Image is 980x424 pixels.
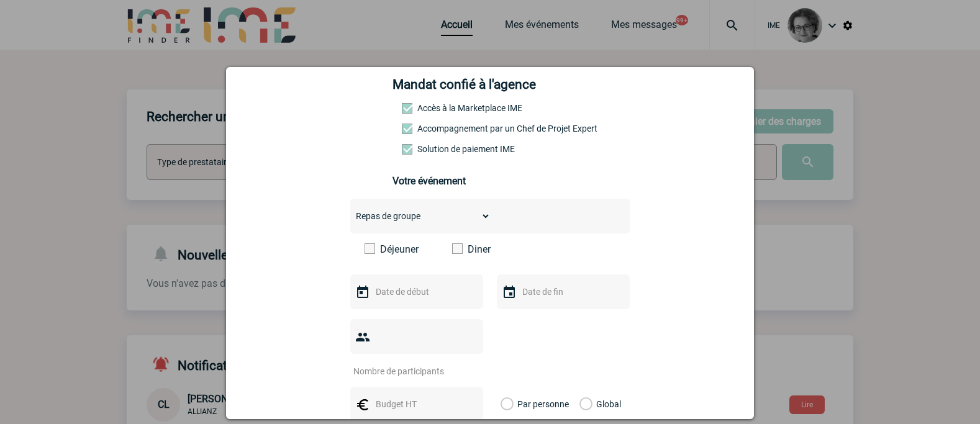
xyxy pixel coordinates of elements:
input: Date de début [373,284,458,300]
label: Diner [452,243,524,255]
label: Prestation payante [402,124,456,133]
input: Budget HT [373,396,458,412]
label: Déjeuner [365,243,436,255]
input: Nombre de participants [350,363,467,379]
label: Conformité aux process achat client, Prise en charge de la facturation, Mutualisation de plusieur... [402,144,456,154]
label: Accès à la Marketplace IME [402,103,456,113]
input: Date de fin [519,284,605,300]
h4: Mandat confié à l'agence [392,77,536,92]
label: Global [579,387,588,422]
label: Par personne [501,387,514,422]
h3: Votre événement [392,175,588,187]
